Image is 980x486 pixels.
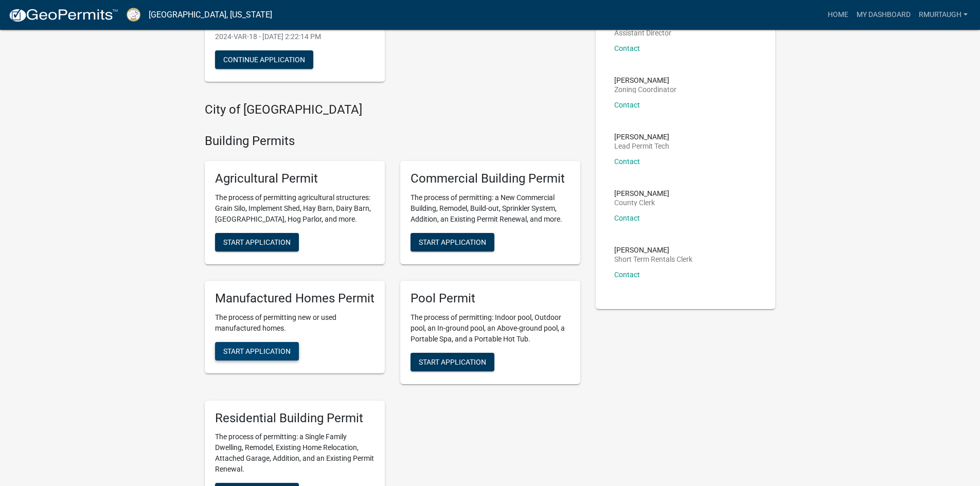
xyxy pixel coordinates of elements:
button: Start Application [411,233,494,251]
p: [PERSON_NAME] [614,77,676,84]
p: [PERSON_NAME] [614,190,669,197]
button: Start Application [215,233,299,251]
p: Lead Permit Tech [614,142,669,150]
p: [PERSON_NAME] [614,133,669,140]
a: Contact [614,44,640,52]
span: Start Application [419,357,486,366]
p: The process of permitting: Indoor pool, Outdoor pool, an In-ground pool, an Above-ground pool, a ... [411,312,570,345]
a: Home [824,5,852,25]
a: Contact [614,214,640,222]
button: Continue Application [215,50,313,69]
p: Assistant Director [614,29,671,37]
a: Contact [614,101,640,109]
h5: Residential Building Permit [215,411,375,426]
p: The process of permitting agricultural structures: Grain Silo, Implement Shed, Hay Barn, Dairy Ba... [215,192,375,225]
p: The process of permitting: a New Commercial Building, Remodel, Build-out, Sprinkler System, Addit... [411,192,570,225]
span: Start Application [223,347,291,355]
p: [PERSON_NAME] [614,246,692,254]
p: Zoning Coordinator [614,86,676,93]
button: Start Application [411,353,494,371]
h5: Agricultural Permit [215,171,375,186]
a: [GEOGRAPHIC_DATA], [US_STATE] [149,6,272,24]
h5: Manufactured Homes Permit [215,291,375,306]
h5: Commercial Building Permit [411,171,570,186]
h4: Building Permits [205,134,580,149]
a: My Dashboard [852,5,915,25]
button: Start Application [215,342,299,361]
span: Start Application [223,238,291,246]
p: Short Term Rentals Clerk [614,256,692,263]
span: Start Application [419,238,486,246]
p: County Clerk [614,199,669,206]
h5: Pool Permit [411,291,570,306]
a: Contact [614,271,640,279]
p: The process of permitting: a Single Family Dwelling, Remodel, Existing Home Relocation, Attached ... [215,431,375,475]
p: 2024-VAR-18 - [DATE] 2:22:14 PM [215,31,375,42]
a: rmurtaugh [915,5,972,25]
a: Contact [614,157,640,166]
p: The process of permitting new or used manufactured homes. [215,312,375,334]
h4: City of [GEOGRAPHIC_DATA] [205,102,580,117]
img: Putnam County, Georgia [127,8,140,22]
